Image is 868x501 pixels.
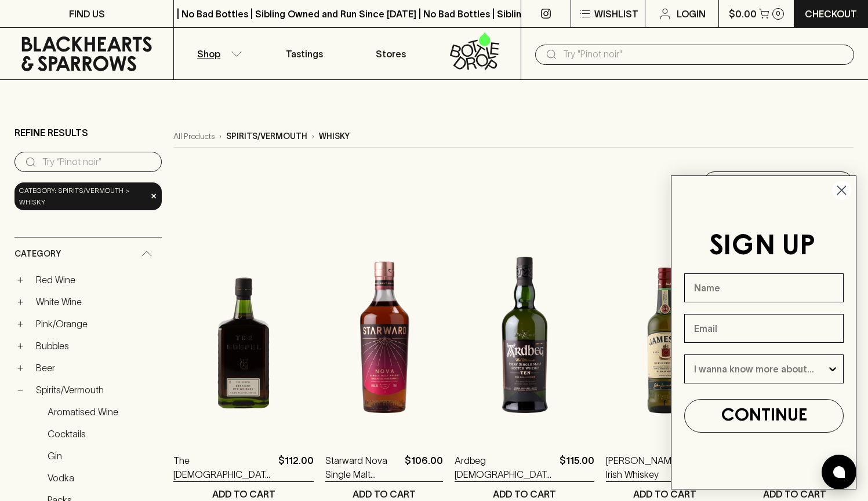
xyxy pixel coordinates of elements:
p: Stores [376,47,406,61]
a: Ardbeg [DEMOGRAPHIC_DATA] Islay Single Malt Scotch Whisky [455,454,555,481]
a: Gin [42,446,162,466]
a: [PERSON_NAME] Irish Whiskey [606,454,685,481]
div: FLYOUT Form [659,164,868,501]
a: The [DEMOGRAPHIC_DATA] Straight Rye Whiskey [173,454,274,481]
a: Tastings [261,28,347,79]
a: Spirits/Vermouth [31,380,162,400]
p: Checkout [805,7,857,21]
input: Email [684,314,844,343]
a: Beer [31,358,162,378]
p: ADD TO CART [633,487,696,501]
button: + [14,318,26,330]
input: Try "Pinot noir" [563,45,845,64]
input: Try “Pinot noir” [42,153,152,171]
span: Category: spirits/vermouth > Whisky [19,185,147,208]
p: Whisky [319,130,350,142]
p: FIND US [69,7,105,21]
a: Red Wine [31,270,162,290]
a: Starward Nova Single Malt Australian Whisky [325,454,400,481]
p: ADD TO CART [493,487,556,501]
button: + [14,274,26,286]
a: Stores [347,28,434,79]
input: Name [684,273,844,302]
button: Close dialog [831,180,852,200]
img: Starward Nova Single Malt Australian Whisky [325,233,443,436]
p: › [312,130,314,142]
p: Shop [197,47,220,61]
p: $112.00 [278,454,314,481]
p: ADD TO CART [353,487,416,501]
a: White Wine [31,292,162,312]
p: Wishlist [594,7,638,21]
button: + [14,340,26,352]
p: Tastings [286,47,323,61]
img: The Gospel Straight Rye Whiskey [173,233,314,436]
a: Vodka [42,468,162,488]
button: − [14,384,26,396]
input: I wanna know more about... [694,355,827,383]
p: Refine Results [14,126,88,140]
p: 0 [776,10,780,17]
p: $115.00 [560,454,594,481]
button: + [14,296,26,308]
p: › [219,130,221,142]
a: Bubbles [31,336,162,356]
p: Login [677,7,706,21]
div: Category [14,237,162,270]
a: All Products [173,130,215,142]
a: Pink/Orange [31,314,162,334]
img: Ardbeg 10YO Islay Single Malt Scotch Whisky [455,233,594,436]
img: Jameson Irish Whiskey [606,233,724,436]
span: × [150,190,157,202]
span: Category [14,247,61,261]
button: Show Options [827,355,838,383]
p: ADD TO CART [212,487,275,501]
a: Cocktails [42,424,162,444]
p: spirits/vermouth [226,130,307,142]
button: + [14,362,26,374]
img: bubble-icon [833,466,845,478]
a: Aromatised Wine [42,402,162,422]
button: Shop [174,28,260,79]
span: SIGN UP [709,233,815,260]
p: $0.00 [729,7,757,21]
button: CONTINUE [684,399,844,433]
p: $106.00 [405,454,443,481]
